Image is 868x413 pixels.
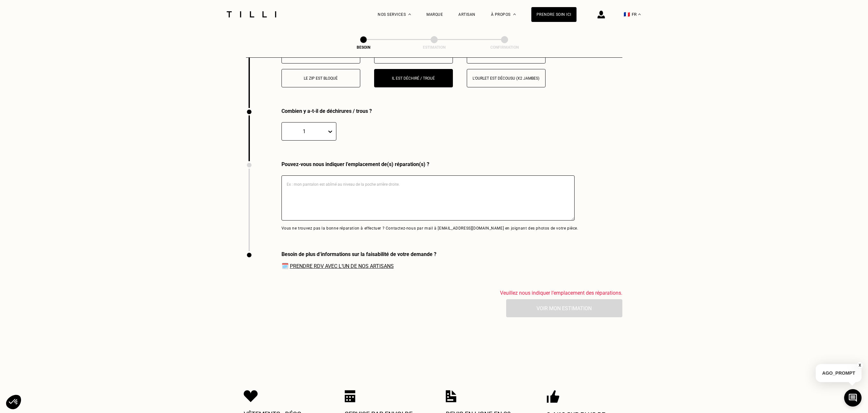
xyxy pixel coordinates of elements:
img: Menu déroulant [408,14,411,15]
img: menu déroulant [638,14,641,15]
p: AGO_PROMPT [816,364,862,382]
p: Il est déchiré / troué [378,76,449,81]
span: 🇫🇷 [624,11,630,17]
div: 1 [285,128,323,134]
div: Pouvez-vous nous indiquer l’emplacement de(s) réparation(s) ? [281,161,578,167]
button: X [857,362,863,369]
a: Marque [426,12,443,17]
img: Menu déroulant à propos [513,14,516,15]
p: Vous ne trouvez pas la bonne réparation à effectuer ? Contactez-nous par mail à [EMAIL_ADDRESS][D... [281,226,578,231]
a: Prendre RDV avec l‘un de nos artisans [290,263,394,269]
a: Prendre soin ici [531,7,577,22]
button: L‘ourlet est décousu (x2 jambes) [467,69,546,87]
p: Le zip est bloqué [285,76,357,81]
img: Icon [547,390,559,403]
div: Confirmation [472,45,537,50]
img: Icon [446,390,456,402]
div: Combien y a-t-il de déchirures / trous ? [281,108,533,114]
img: Icon [244,390,258,402]
div: Estimation [402,45,466,50]
img: icône connexion [597,11,605,18]
img: Logo du service de couturière Tilli [224,11,279,17]
div: Besoin de plus d‘informations sur la faisabilité de votre demande ? [281,251,436,257]
a: Artisan [458,12,475,17]
button: Il est déchiré / troué [374,69,453,87]
div: Besoin [331,45,396,50]
p: L‘ourlet est décousu (x2 jambes) [470,76,542,81]
img: Icon [345,390,355,402]
span: Veuillez nous indiquer l‘emplacement des réparations. [500,290,622,296]
button: Le zip est bloqué [281,69,360,87]
span: 🗓️ [281,262,436,269]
